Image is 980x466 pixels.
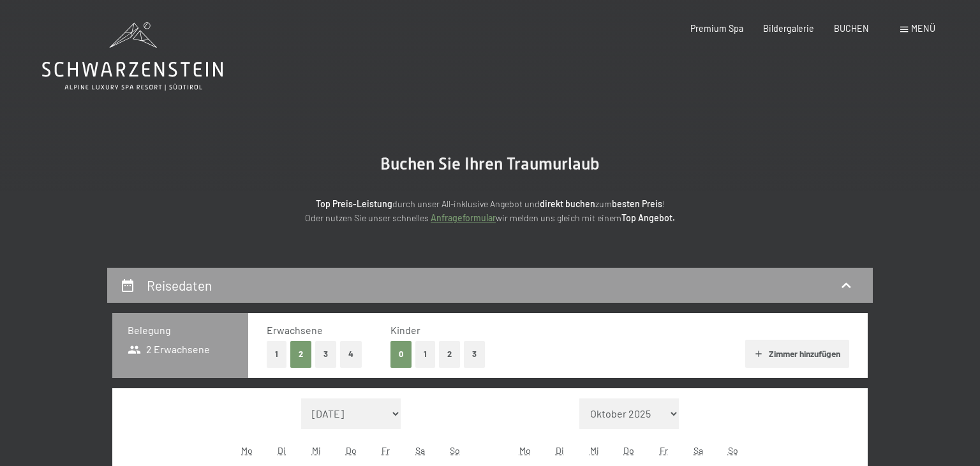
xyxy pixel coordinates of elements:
button: 3 [464,341,485,367]
button: 2 [290,341,311,367]
a: Anfrageformular [431,212,496,223]
span: Menü [911,23,935,34]
span: Erwachsene [267,324,323,336]
p: durch unser All-inklusive Angebot und zum ! Oder nutzen Sie unser schnelles wir melden uns gleich... [209,197,771,226]
strong: besten Preis [612,198,662,209]
span: Buchen Sie Ihren Traumurlaub [380,154,600,173]
abbr: Sonntag [450,445,460,456]
span: Kinder [390,324,420,336]
button: 4 [340,341,362,367]
abbr: Montag [519,445,531,456]
abbr: Mittwoch [312,445,321,456]
strong: direkt buchen [540,198,595,209]
a: BUCHEN [834,23,869,34]
abbr: Freitag [660,445,668,456]
a: Premium Spa [690,23,743,34]
abbr: Dienstag [278,445,286,456]
abbr: Mittwoch [590,445,599,456]
abbr: Sonntag [728,445,738,456]
strong: Top Preis-Leistung [316,198,392,209]
abbr: Dienstag [556,445,564,456]
abbr: Samstag [694,445,703,456]
span: 2 Erwachsene [128,342,210,356]
a: Bildergalerie [763,23,814,34]
abbr: Samstag [415,445,425,456]
button: 1 [415,341,435,367]
abbr: Donnerstag [623,445,634,456]
button: Zimmer hinzufügen [745,340,849,368]
strong: Top Angebot. [621,212,675,223]
h2: Reisedaten [147,277,212,293]
abbr: Montag [241,445,253,456]
button: 1 [267,341,286,367]
button: 2 [439,341,460,367]
abbr: Freitag [382,445,390,456]
button: 0 [390,341,412,367]
button: 3 [315,341,336,367]
h3: Belegung [128,323,233,337]
abbr: Donnerstag [346,445,357,456]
